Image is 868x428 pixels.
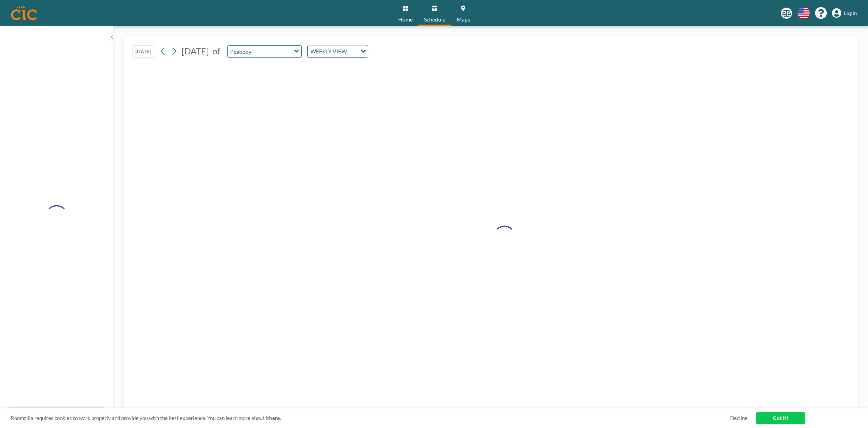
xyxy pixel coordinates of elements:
a: Got it! [756,412,805,424]
div: Search for option [308,45,368,57]
a: here. [269,415,281,421]
a: Decline [730,415,748,421]
span: Roomzilla requires cookies to work properly and provide you with the best experience. You can lea... [11,415,730,421]
span: WEEKLY VIEW [309,47,348,56]
button: [DATE] [132,45,154,58]
span: Schedule [424,17,445,22]
button: All resources [8,407,105,420]
span: Maps [457,17,470,22]
input: Peabody [228,46,294,57]
input: Search for option [349,47,356,56]
img: organization-logo [11,6,37,20]
span: of [212,46,220,56]
span: [DATE] [182,46,209,56]
span: Log in [844,10,857,16]
a: Log in [832,8,857,18]
span: Home [398,17,413,22]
